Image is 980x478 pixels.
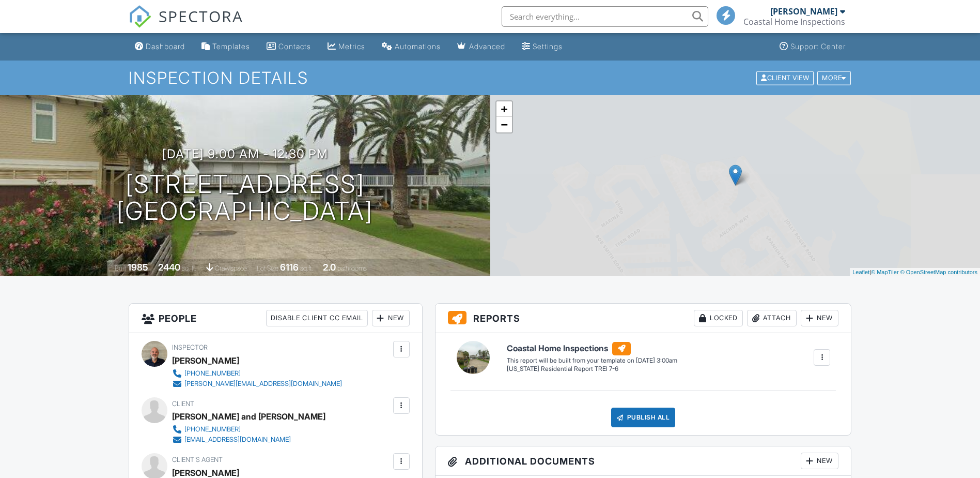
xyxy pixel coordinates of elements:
[323,262,336,273] div: 2.0
[117,171,373,226] h1: [STREET_ADDRESS] [GEOGRAPHIC_DATA]
[172,456,223,464] span: Client's Agent
[129,14,243,36] a: SPECTORA
[278,42,311,51] div: Contacts
[158,262,180,273] div: 2440
[182,264,196,272] span: sq. ft.
[770,6,837,17] div: [PERSON_NAME]
[184,380,342,388] div: [PERSON_NAME][EMAIL_ADDRESS][DOMAIN_NAME]
[172,368,342,379] a: [PHONE_NUMBER]
[300,264,313,272] span: sq.ft.
[611,408,676,427] div: Publish All
[469,42,505,51] div: Advanced
[507,356,677,365] div: This report will be built from your template on [DATE] 3:00am
[323,37,369,56] a: Metrics
[435,304,851,333] h3: Reports
[115,264,126,272] span: Built
[172,343,208,351] span: Inspector
[159,5,243,27] span: SPECTORA
[131,37,189,56] a: Dashboard
[172,435,317,445] a: [EMAIL_ADDRESS][DOMAIN_NAME]
[266,310,368,326] div: Disable Client CC Email
[129,5,151,28] img: The Best Home Inspection Software - Spectora
[378,37,445,56] a: Automations (Basic)
[338,42,365,51] div: Metrics
[128,262,148,273] div: 1985
[790,42,846,51] div: Support Center
[507,365,677,374] div: [US_STATE] Residential Report TREI 7-6
[372,310,410,326] div: New
[900,269,977,275] a: © OpenStreetMap contributors
[694,310,743,326] div: Locked
[184,436,291,444] div: [EMAIL_ADDRESS][DOMAIN_NAME]
[172,400,194,408] span: Client
[337,264,367,272] span: bathrooms
[212,42,250,51] div: Templates
[453,37,509,56] a: Advanced
[184,425,241,434] div: [PHONE_NUMBER]
[395,42,441,51] div: Automations
[162,147,328,161] h3: [DATE] 9:00 am - 12:30 pm
[215,264,247,272] span: crawlspace
[755,73,816,81] a: Client View
[435,446,851,476] h3: Additional Documents
[280,262,299,273] div: 6116
[257,264,278,272] span: Lot Size
[743,17,845,27] div: Coastal Home Inspections
[871,269,899,275] a: © MapTiler
[129,69,852,87] h1: Inspection Details
[496,101,512,117] a: Zoom in
[146,42,185,51] div: Dashboard
[172,409,325,424] div: [PERSON_NAME] and [PERSON_NAME]
[801,453,838,469] div: New
[817,71,851,85] div: More
[172,379,342,389] a: [PERSON_NAME][EMAIL_ADDRESS][DOMAIN_NAME]
[756,71,814,85] div: Client View
[172,353,239,368] div: [PERSON_NAME]
[502,6,708,27] input: Search everything...
[518,37,567,56] a: Settings
[184,369,241,378] div: [PHONE_NUMBER]
[262,37,315,56] a: Contacts
[172,424,317,435] a: [PHONE_NUMBER]
[496,117,512,132] a: Zoom out
[852,269,869,275] a: Leaflet
[801,310,838,326] div: New
[507,342,677,355] h6: Coastal Home Inspections
[775,37,850,56] a: Support Center
[850,268,980,277] div: |
[747,310,797,326] div: Attach
[533,42,563,51] div: Settings
[129,304,422,333] h3: People
[197,37,254,56] a: Templates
